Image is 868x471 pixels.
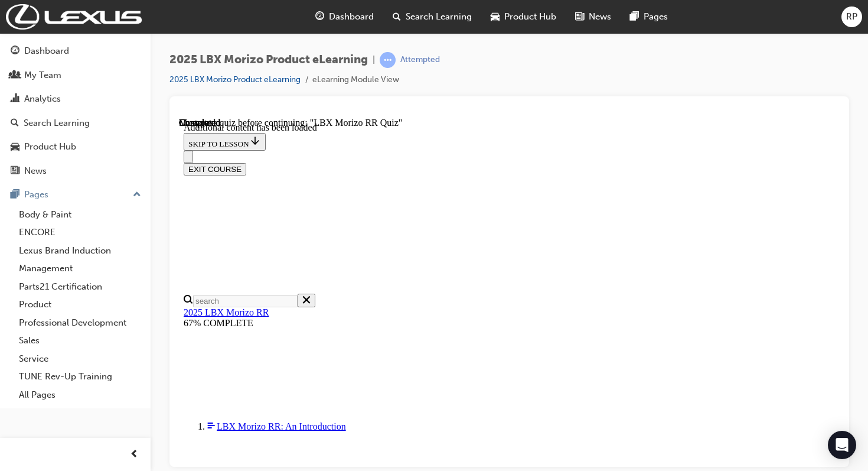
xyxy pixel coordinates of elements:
span: guage-icon [11,46,19,57]
a: car-iconProduct Hub [481,5,566,29]
div: Attempted [400,54,440,66]
a: Analytics [5,88,146,110]
img: Trak [6,4,142,30]
span: learningRecordVerb_ATTEMPT-icon [380,52,396,68]
a: Service [14,350,146,368]
a: 2025 LBX Morizo RR [5,190,90,200]
a: TUNE Rev-Up Training [14,368,146,386]
button: Pages [5,184,146,206]
a: Professional Development [14,314,146,332]
div: Product Hub [24,140,76,154]
span: Pages [644,10,668,24]
div: My Team [24,69,61,82]
a: search-iconSearch Learning [383,5,481,29]
a: news-iconNews [566,5,621,29]
button: DashboardMy TeamAnalyticsSearch LearningProduct HubNews [5,38,146,184]
span: search-icon [393,9,401,24]
div: Open Intercom Messenger [828,431,856,459]
span: pages-icon [11,190,19,200]
span: Product Hub [504,10,556,24]
span: News [589,10,611,24]
button: Close search menu [119,176,136,190]
a: Sales [14,332,146,350]
a: My Team [5,64,146,86]
div: Search Learning [24,116,90,130]
li: eLearning Module View [312,73,399,87]
span: 2025 LBX Morizo Product eLearning [169,53,368,67]
a: Product [14,295,146,314]
span: people-icon [11,70,19,81]
span: RP [846,10,857,24]
div: Analytics [24,92,61,106]
span: SKIP TO LESSON [9,22,82,31]
span: | [373,53,375,67]
a: Management [14,259,146,278]
span: news-icon [575,9,584,24]
span: search-icon [11,118,19,129]
span: Dashboard [329,10,374,24]
span: news-icon [11,166,19,177]
span: car-icon [11,142,19,152]
a: pages-iconPages [621,5,677,29]
span: pages-icon [630,9,639,24]
input: Search [14,177,119,190]
a: Body & Paint [14,206,146,224]
span: guage-icon [315,9,324,24]
div: Dashboard [24,44,69,58]
a: Lexus Brand Induction [14,242,146,260]
div: 67% COMPLETE [5,200,656,211]
span: prev-icon [130,447,139,462]
span: car-icon [491,9,500,24]
button: Close navigation menu [5,33,14,46]
a: guage-iconDashboard [306,5,383,29]
button: SKIP TO LESSON [5,15,87,33]
div: News [24,164,47,178]
div: Additional content has been loaded [5,5,656,15]
div: Pages [24,188,48,202]
button: EXIT COURSE [5,46,67,58]
a: Search Learning [5,112,146,134]
a: News [5,160,146,182]
span: chart-icon [11,94,19,105]
a: 2025 LBX Morizo Product eLearning [169,74,301,85]
a: Product Hub [5,136,146,158]
a: All Pages [14,386,146,404]
a: Parts21 Certification [14,278,146,296]
span: up-icon [133,187,141,203]
span: Search Learning [406,10,472,24]
button: RP [841,7,862,27]
a: Dashboard [5,40,146,62]
a: ENCORE [14,223,146,242]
